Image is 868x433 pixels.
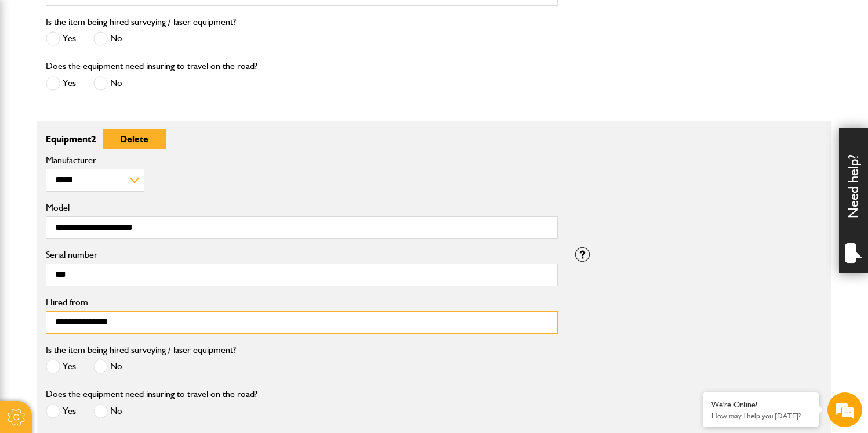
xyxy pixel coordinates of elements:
[46,17,236,27] label: Is the item being hired surveying / laser equipment?
[15,142,212,167] input: Enter your email address
[158,341,210,356] em: Start Chat
[15,210,212,331] textarea: Type your message and hit 'Enter'
[93,404,122,418] label: No
[93,76,122,91] label: No
[20,64,49,81] img: d_20077148190_company_1631870298795_20077148190
[46,359,76,374] label: Yes
[46,389,257,399] label: Does the equipment need insuring to travel on the road?
[46,62,257,71] label: Does the equipment need insuring to travel on the road?
[103,129,166,149] button: Delete
[60,65,195,80] div: Chat with us now
[190,6,218,34] div: Minimize live chat window
[46,345,236,355] label: Is the item being hired surveying / laser equipment?
[46,156,558,165] label: Manufacturer
[93,31,122,46] label: No
[46,404,76,418] label: Yes
[46,31,76,46] label: Yes
[46,203,558,212] label: Model
[15,176,212,201] input: Enter your phone number
[46,129,558,149] p: Equipment
[15,107,212,133] input: Enter your last name
[711,412,810,420] p: How may I help you today?
[46,250,558,259] label: Serial number
[839,128,868,273] div: Need help?
[91,133,96,145] span: 2
[711,400,810,410] div: We're Online!
[46,298,558,307] label: Hired from
[46,76,76,91] label: Yes
[93,359,122,374] label: No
